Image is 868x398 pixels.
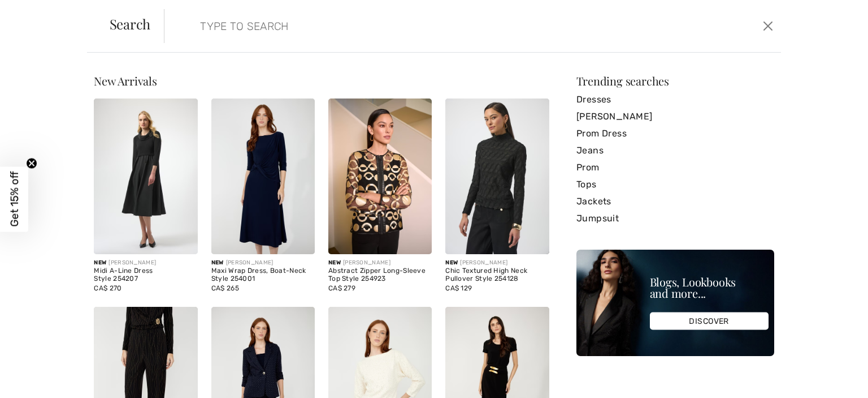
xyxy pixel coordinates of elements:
div: [PERSON_NAME] [445,259,549,267]
div: Maxi Wrap Dress, Boat-Neck Style 254001 [211,267,315,283]
span: New [445,259,458,266]
div: Abstract Zipper Long-Sleeve Top Style 254923 [328,267,432,283]
a: Jackets [576,193,774,210]
input: TYPE TO SEARCH [192,9,618,43]
div: [PERSON_NAME] [328,259,432,267]
a: Prom [576,159,774,176]
span: CA$ 270 [94,284,121,292]
span: New [328,259,341,266]
a: Jeans [576,142,774,159]
span: CA$ 265 [211,284,239,292]
img: Maxi Wrap Dress, Boat-Neck Style 254001. Midnight [211,99,315,254]
div: Midi A-Line Dress Style 254207 [94,267,197,283]
div: DISCOVER [650,313,769,330]
span: New [211,259,224,266]
a: [PERSON_NAME] [576,108,774,125]
div: Chic Textured High Neck Pullover Style 254128 [445,267,549,283]
span: Search [110,17,151,31]
button: Close [759,17,776,35]
a: Prom Dress [576,125,774,142]
a: Dresses [576,91,774,108]
div: Trending searches [576,75,774,87]
a: Tops [576,176,774,193]
div: [PERSON_NAME] [94,259,197,267]
span: CA$ 129 [445,284,472,292]
img: Blogs, Lookbooks and more... [576,250,774,356]
span: New Arrivals [94,73,157,88]
a: Jumpsuit [576,210,774,227]
button: Close teaser [26,157,37,169]
span: CA$ 279 [328,284,355,292]
span: Get 15% off [8,172,21,227]
div: [PERSON_NAME] [211,259,315,267]
img: Abstract Zipper Long-Sleeve Top Style 254923. Gold/Black [328,99,432,254]
span: New [94,259,106,266]
div: Blogs, Lookbooks and more... [650,276,769,299]
img: Midi A-Line Dress Style 254207. Winter White [94,99,197,254]
span: Help [25,8,49,18]
img: Chic Textured High Neck Pullover Style 254128. Black [445,99,549,254]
